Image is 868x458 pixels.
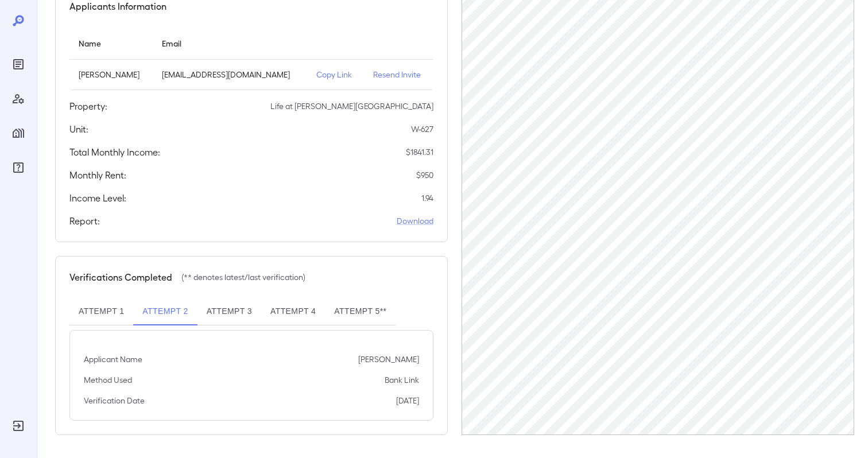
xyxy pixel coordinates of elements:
[69,99,107,113] h5: Property:
[84,395,145,406] p: Verification Date
[9,55,28,73] div: Reports
[411,123,433,135] p: W-627
[69,145,160,159] h5: Total Monthly Income:
[197,298,261,325] button: Attempt 3
[396,395,419,406] p: [DATE]
[316,69,355,80] p: Copy Link
[270,100,433,112] p: Life at [PERSON_NAME][GEOGRAPHIC_DATA]
[162,69,298,80] p: [EMAIL_ADDRESS][DOMAIN_NAME]
[9,158,28,177] div: FAQ
[69,27,433,90] table: simple table
[416,169,433,181] p: $ 950
[385,374,419,386] p: Bank Link
[133,298,197,325] button: Attempt 2
[406,146,433,158] p: $ 1841.31
[9,124,28,142] div: Manage Properties
[261,298,325,325] button: Attempt 4
[153,27,307,60] th: Email
[84,354,142,365] p: Applicant Name
[84,374,132,386] p: Method Used
[69,27,153,60] th: Name
[181,271,305,283] p: (** denotes latest/last verification)
[358,354,419,365] p: [PERSON_NAME]
[9,417,28,435] div: Log Out
[69,168,126,182] h5: Monthly Rent:
[69,191,126,205] h5: Income Level:
[69,122,88,136] h5: Unit:
[79,69,144,80] p: [PERSON_NAME]
[373,69,424,80] p: Resend Invite
[69,214,100,228] h5: Report:
[69,298,133,325] button: Attempt 1
[397,215,433,227] a: Download
[69,270,172,284] h5: Verifications Completed
[421,192,433,204] p: 1.94
[325,298,396,325] button: Attempt 5**
[9,90,28,108] div: Manage Users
